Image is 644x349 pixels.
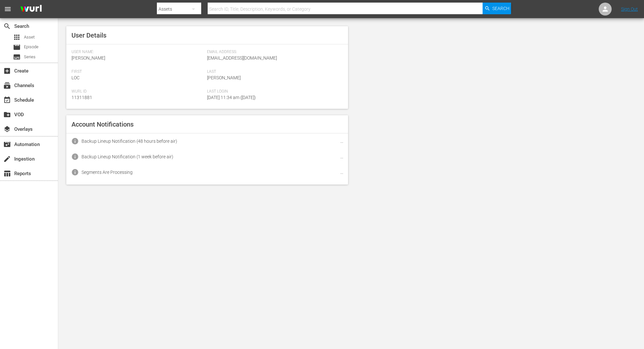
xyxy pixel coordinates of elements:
[24,34,35,40] span: Asset
[3,125,11,133] span: Overlays
[207,50,339,55] span: Email Address:
[71,137,79,145] span: info
[82,170,133,175] div: Segments Are Processing
[82,154,173,159] div: Backup Lineup Notification (1 week before air)
[4,5,12,13] span: menu
[3,82,11,89] span: Channels
[71,69,204,74] span: First
[483,3,511,14] button: Search
[13,33,21,41] span: Asset
[207,75,241,80] span: [PERSON_NAME]
[3,170,11,177] span: Reports
[71,50,204,55] span: User Name:
[71,89,204,94] span: Wurl Id
[16,2,47,17] img: ans4CAIJ8jUAAAAAAAAAAAAAAAAAAAAAAAAgQb4GAAAAAAAAAAAAAAAAAAAAAAAAJMjXAAAAAAAAAAAAAAAAAAAAAAAAgAT5G...
[207,69,339,74] span: Last
[3,22,11,30] span: Search
[340,154,343,159] span: ...
[621,6,638,12] a: Sign Out
[71,120,134,128] span: Account Notifications
[71,55,105,61] span: [PERSON_NAME]
[340,170,343,175] span: ...
[13,53,21,61] span: Series
[71,75,80,80] span: Loc
[71,31,106,39] span: User Details
[340,139,343,144] span: ...
[24,54,36,60] span: Series
[24,44,38,50] span: Episode
[207,55,277,61] span: [EMAIL_ADDRESS][DOMAIN_NAME]
[3,141,11,148] span: Automation
[13,43,21,51] span: Episode
[71,95,92,100] span: 11311881
[207,89,339,94] span: Last Login
[492,3,509,14] span: Search
[3,111,11,118] span: VOD
[82,139,177,144] div: Backup Lineup Notification (48 hours before air)
[3,67,11,75] span: Create
[71,168,79,176] span: info
[3,96,11,104] span: Schedule
[3,155,11,163] span: Ingestion
[71,153,79,161] span: info
[207,95,256,100] span: [DATE] 11:34 am ([DATE])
